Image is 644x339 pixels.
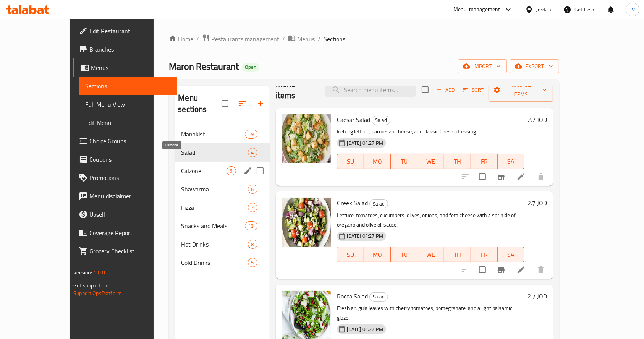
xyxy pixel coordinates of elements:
[175,235,269,253] div: Hot Drinks8
[474,169,490,185] span: Select to update
[340,156,361,167] span: SU
[79,95,177,114] a: Full Menu View
[501,249,521,260] span: SA
[169,34,193,44] a: Home
[175,180,269,198] div: Shawarma6
[474,262,490,278] span: Select to update
[372,116,390,125] span: Salad
[527,198,547,208] h6: 2.7 JOD
[433,84,458,96] span: Add item
[532,261,550,279] button: delete
[248,241,257,248] span: 8
[79,114,177,132] a: Edit Menu
[181,166,226,175] span: Calzone
[248,240,257,249] div: items
[447,249,468,260] span: TH
[91,63,171,72] span: Menus
[181,258,248,267] span: Cold Drinks
[421,156,441,167] span: WE
[463,86,484,94] span: Sort
[245,131,257,138] span: 19
[89,173,171,182] span: Promotions
[501,156,521,167] span: SA
[489,78,553,102] button: Manage items
[85,118,171,127] span: Edit Menu
[242,165,254,177] button: edit
[372,116,390,125] div: Salad
[492,261,510,279] button: Branch-specific-item
[73,58,177,77] a: Menus
[248,186,257,193] span: 6
[367,156,388,167] span: MO
[370,292,388,301] span: Salad
[217,96,233,112] span: Select all sections
[435,86,456,94] span: Add
[73,242,177,260] a: Grocery Checklist
[532,167,550,186] button: delete
[181,221,245,230] div: Snacks and Meals
[474,249,495,260] span: FR
[181,240,248,249] div: Hot Drinks
[367,249,388,260] span: MO
[169,34,559,44] nav: breadcrumb
[175,143,269,162] div: Salad4
[175,125,269,143] div: Manakish19
[181,203,248,212] div: Pizza
[370,200,388,208] span: Salad
[282,198,331,247] img: Greek Salad
[181,130,245,139] span: Manakish
[248,203,257,212] div: items
[251,94,270,113] button: Add section
[73,22,177,40] a: Edit Restaurant
[85,81,171,91] span: Sections
[337,211,524,230] p: Lettuce, tomatoes, cucumbers, olives, onions, and feta cheese with a sprinkle of oregano and oliv...
[89,247,171,256] span: Grocery Checklist
[248,258,257,267] div: items
[175,253,269,272] div: Cold Drinks5
[288,34,315,44] a: Menus
[516,172,526,181] a: Edit menu item
[89,191,171,201] span: Menu disclaimer
[369,199,388,208] div: Salad
[474,156,495,167] span: FR
[181,148,248,157] span: Salad
[536,5,551,14] div: Jordan
[178,92,221,115] h2: Menu sections
[276,78,317,101] h2: Menu items
[337,154,364,169] button: SU
[245,130,257,139] div: items
[169,58,239,75] span: Maron Restaurant
[495,80,547,99] span: Manage items
[73,169,177,187] a: Promotions
[337,290,368,302] span: Rocca Salad
[461,84,485,96] button: Sort
[417,154,444,169] button: WE
[242,64,259,70] span: Open
[344,232,386,240] span: [DATE] 04:27 PM
[297,34,315,44] span: Menus
[73,288,122,298] a: Support.OpsPlatform
[248,149,257,156] span: 4
[248,204,257,211] span: 7
[337,247,364,262] button: SU
[73,40,177,58] a: Branches
[93,268,105,277] span: 1.0.0
[242,63,259,72] div: Open
[344,139,386,147] span: [DATE] 04:27 PM
[325,83,416,97] input: search
[337,197,368,209] span: Greek Salad
[89,210,171,219] span: Upsell
[282,114,331,163] img: Caesar Salad
[79,77,177,95] a: Sections
[630,5,635,14] span: W
[73,132,177,150] a: Choice Groups
[175,217,269,235] div: Snacks and Meals13
[391,247,417,262] button: TU
[89,26,171,36] span: Edit Restaurant
[196,34,199,44] li: /
[516,265,526,274] a: Edit menu item
[421,249,441,260] span: WE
